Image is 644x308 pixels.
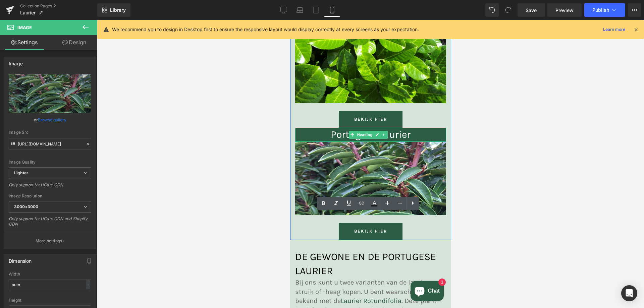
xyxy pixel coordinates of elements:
span: Preview [555,7,574,14]
div: Height [9,298,91,303]
a: Mobile [324,3,340,17]
span: De gewone en de Portugese laurier [5,231,146,256]
span: Bekijk hier [64,96,97,102]
input: auto [9,279,91,290]
inbox-online-store-chat: Webshop-chat van Shopify [118,261,156,283]
button: More [628,3,641,17]
button: Redo [501,3,515,17]
div: Open Intercom Messenger [621,285,637,301]
a: Design [50,35,99,50]
button: Undo [485,3,499,17]
a: Expand / Collapse [91,111,98,119]
a: Tablet [308,3,324,17]
div: Image Quality [9,160,91,165]
button: Publish [584,3,625,17]
a: New Library [97,3,130,17]
button: More settings [4,233,96,249]
a: Browse gallery [38,114,66,126]
a: Preview [547,3,582,17]
a: Desktop [276,3,292,17]
span: Image [17,25,32,30]
input: Link [9,138,91,150]
div: or [9,116,91,123]
div: Only support for UCare CDN and Shopify CDN [9,216,91,231]
div: Image Src [9,130,91,135]
div: Width [9,272,91,276]
span: Save [526,7,537,14]
a: Bekijk hier [49,203,112,220]
p: More settings [36,238,62,244]
div: Image Resolution [9,194,91,198]
div: Dimension [9,254,32,264]
a: Laurier Rotundifolia [51,277,111,285]
a: Collection Pages [20,3,97,9]
b: Lighter [14,170,28,175]
span: Heading [65,111,84,119]
a: Bekijk hier [49,91,112,108]
div: Image [9,57,23,66]
a: Laptop [292,3,308,17]
div: - [86,280,90,289]
span: Publish [592,7,609,13]
div: Only support for UCare CDN [9,182,91,192]
span: Library [110,7,126,13]
span: Laurier [20,10,36,15]
b: 3000x3000 [14,204,38,209]
a: Learn more [600,25,628,34]
p: We recommend you to design in Desktop first to ensure the responsive layout would display correct... [112,26,419,33]
span: Bekijk hier [64,208,97,214]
